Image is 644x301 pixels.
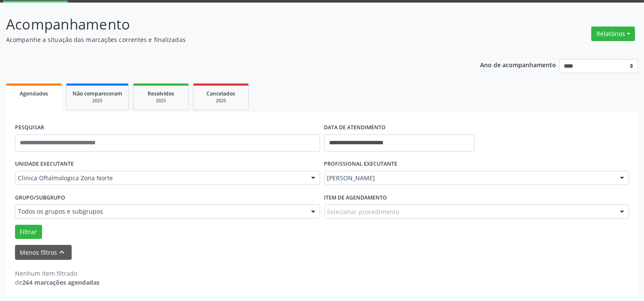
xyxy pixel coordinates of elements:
[480,59,556,70] p: Ano de acompanhamento
[200,98,242,104] div: 2025
[139,98,182,104] div: 2025
[591,27,635,41] button: Relatórios
[327,207,399,216] span: Selecionar procedimento
[73,98,122,104] div: 2025
[15,121,44,134] label: PESQUISAR
[148,90,174,97] span: Resolvidos
[57,247,67,257] i: keyboard_arrow_up
[15,158,74,171] label: UNIDADE EXECUTANTE
[15,225,42,239] button: Filtrar
[15,245,72,260] button: Menos filtroskeyboard_arrow_up
[15,278,100,287] div: de
[22,278,100,286] strong: 264 marcações agendadas
[324,121,386,134] label: DATA DE ATENDIMENTO
[327,174,612,182] span: [PERSON_NAME]
[324,158,398,171] label: PROFISSIONAL EXECUTANTE
[18,207,302,216] span: Todos os grupos e subgrupos
[6,14,448,35] p: Acompanhamento
[15,269,100,278] div: Nenhum item filtrado
[73,90,122,97] span: Não compareceram
[324,191,387,204] label: Item de agendamento
[15,191,65,204] label: Grupo/Subgrupo
[6,35,448,44] p: Acompanhe a situação das marcações correntes e finalizadas
[207,90,236,97] span: Cancelados
[20,90,48,97] span: Agendados
[18,174,302,182] span: Clinica Oftalmologica Zona Norte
